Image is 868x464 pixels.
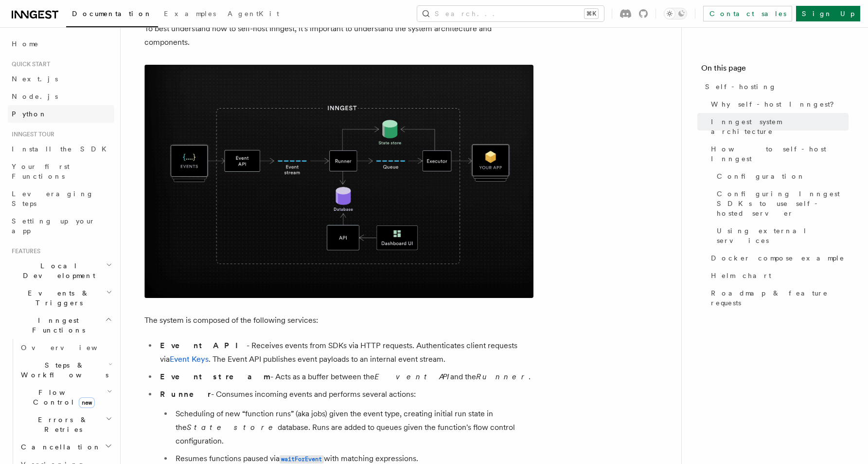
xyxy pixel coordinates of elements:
em: Event API [374,372,450,381]
a: Using external services [713,222,849,249]
span: Configuring Inngest SDKs to use self-hosted server [717,189,849,218]
a: Setting up your app [8,212,114,240]
span: Events & Triggers [8,288,106,308]
span: Next.js [12,75,58,83]
a: Contact sales [703,6,792,21]
button: Toggle dark mode [664,8,687,19]
span: Why self-host Inngest? [711,99,841,109]
span: Install the SDK [12,145,112,153]
span: How to self-host Inngest [711,144,849,164]
a: Helm chart [707,267,849,284]
a: Install the SDK [8,140,114,158]
span: Cancellation [17,442,101,452]
a: Docker compose example [707,249,849,267]
span: Quick start [8,60,50,68]
a: Configuring Inngest SDKs to use self-hosted server [713,185,849,222]
span: Examples [164,10,216,18]
li: Scheduling of new “function runs” (aka jobs) given the event type, creating initial run state in ... [173,407,533,448]
h4: On this page [701,62,849,78]
a: AgentKit [222,3,285,26]
button: Errors & Retries [17,411,114,438]
code: waitForEvent [280,455,324,464]
a: Roadmap & feature requests [707,284,849,312]
a: Leveraging Steps [8,185,114,212]
span: Steps & Workflows [17,360,108,380]
a: waitForEvent [280,454,324,463]
span: Features [8,247,40,255]
em: Runner [476,372,529,381]
span: AgentKit [228,10,279,18]
button: Cancellation [17,438,114,456]
a: How to self-host Inngest [707,140,849,167]
span: Docker compose example [711,253,845,263]
span: Inngest tour [8,130,54,138]
li: - Acts as a buffer between the and the . [157,370,533,384]
button: Inngest Functions [8,312,114,339]
a: Sign Up [796,6,860,21]
a: Node.js [8,88,114,105]
span: Python [12,110,47,118]
button: Flow Controlnew [17,384,114,411]
span: Configuration [717,171,805,181]
a: Why self-host Inngest? [707,95,849,113]
kbd: ⌘K [585,9,598,19]
a: Documentation [66,3,158,27]
a: Overview [17,339,114,356]
a: Your first Functions [8,158,114,185]
img: Inngest system architecture diagram [144,65,533,298]
li: - Receives events from SDKs via HTTP requests. Authenticates client requests via . The Event API ... [157,339,533,366]
span: Setting up your app [12,217,95,235]
span: Overview [21,344,121,352]
strong: Event API [160,341,247,350]
span: Home [12,39,39,49]
button: Local Development [8,257,114,284]
a: Examples [158,3,222,26]
a: Inngest system architecture [707,113,849,140]
span: Self-hosting [705,82,777,92]
a: Next.js [8,70,114,88]
span: Node.js [12,93,58,100]
button: Events & Triggers [8,284,114,312]
strong: Runner [160,390,211,399]
a: Home [8,35,114,53]
span: new [79,397,95,408]
strong: Event stream [160,372,270,381]
span: Inngest system architecture [711,117,849,136]
span: Inngest Functions [8,316,105,335]
a: Event Keys [170,354,209,364]
button: Search...⌘K [417,6,604,21]
a: Python [8,105,114,123]
span: Local Development [8,261,106,280]
span: Flow Control [17,388,107,407]
button: Steps & Workflows [17,356,114,384]
span: Roadmap & feature requests [711,288,849,308]
span: Using external services [717,226,849,245]
p: The system is composed of the following services: [144,314,533,327]
a: Self-hosting [701,78,849,95]
span: Your first Functions [12,163,70,180]
span: Leveraging Steps [12,190,94,207]
span: Helm chart [711,271,771,280]
p: To best understand how to self-host Inngest, it's important to understand the system architecture... [144,22,533,49]
span: Errors & Retries [17,415,106,434]
span: Documentation [72,10,152,18]
em: State store [187,423,278,432]
a: Configuration [713,167,849,185]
